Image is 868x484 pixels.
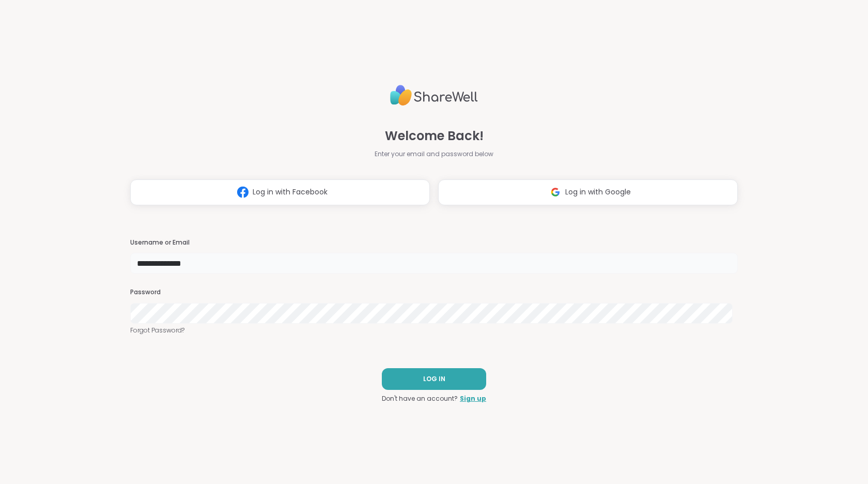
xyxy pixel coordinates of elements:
[546,183,565,202] img: ShareWell Logomark
[375,149,493,159] span: Enter your email and password below
[130,179,430,205] button: Log in with Facebook
[565,187,631,198] span: Log in with Google
[253,187,328,198] span: Log in with Facebook
[233,183,253,202] img: ShareWell Logomark
[390,81,478,110] img: ShareWell Logo
[385,127,484,145] span: Welcome Back!
[130,238,738,247] h3: Username or Email
[438,179,738,205] button: Log in with Google
[423,374,445,384] span: LOG IN
[382,368,486,390] button: LOG IN
[460,394,486,403] a: Sign up
[130,288,738,297] h3: Password
[130,326,738,335] a: Forgot Password?
[382,394,458,403] span: Don't have an account?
